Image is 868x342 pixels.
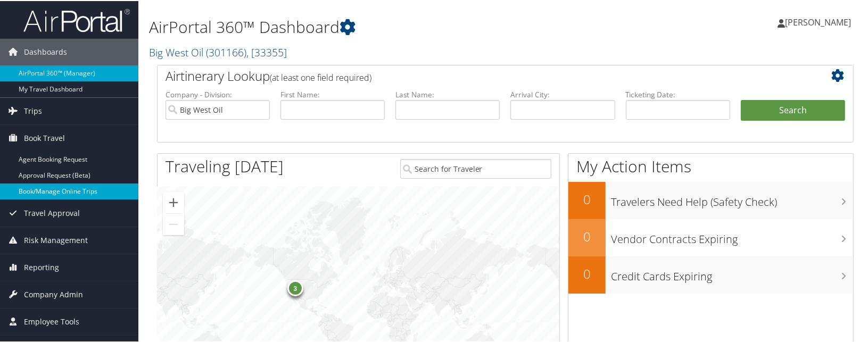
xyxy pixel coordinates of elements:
input: Search for Traveler [400,158,552,178]
label: Company - Division: [166,88,270,99]
h3: Travelers Need Help (Safety Check) [611,188,853,208]
span: Company Admin [24,280,83,307]
span: Book Travel [24,124,65,151]
a: 0Credit Cards Expiring [568,255,853,293]
span: Travel Approval [24,199,80,226]
h2: 0 [568,227,606,245]
label: Ticketing Date: [626,88,730,99]
span: [PERSON_NAME] [785,15,851,27]
span: Trips [24,97,42,123]
span: Employee Tools [24,307,79,334]
h2: Airtinerary Lookup [166,66,787,84]
h2: 0 [568,189,606,207]
h1: Traveling [DATE] [166,154,284,177]
a: Big West Oil [149,44,287,59]
label: Arrival City: [510,88,615,99]
div: 3 [287,279,303,295]
span: Risk Management [24,226,88,253]
button: Zoom out [163,213,184,234]
button: Search [741,99,845,120]
label: Last Name: [395,88,500,99]
span: Dashboards [24,38,67,64]
a: [PERSON_NAME] [778,5,862,37]
h3: Vendor Contracts Expiring [611,226,853,246]
h3: Credit Cards Expiring [611,263,853,283]
h1: My Action Items [568,154,853,177]
span: (at least one field required) [270,71,371,82]
span: Reporting [24,253,59,280]
span: , [ 33355 ] [246,44,287,59]
a: 0Travelers Need Help (Safety Check) [568,181,853,218]
span: ( 301166 ) [206,44,246,59]
a: 0Vendor Contracts Expiring [568,218,853,255]
img: airportal-logo.png [23,7,130,32]
h2: 0 [568,264,606,282]
label: First Name: [280,88,385,99]
h1: AirPortal 360™ Dashboard [149,15,624,37]
button: Zoom in [163,191,184,212]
